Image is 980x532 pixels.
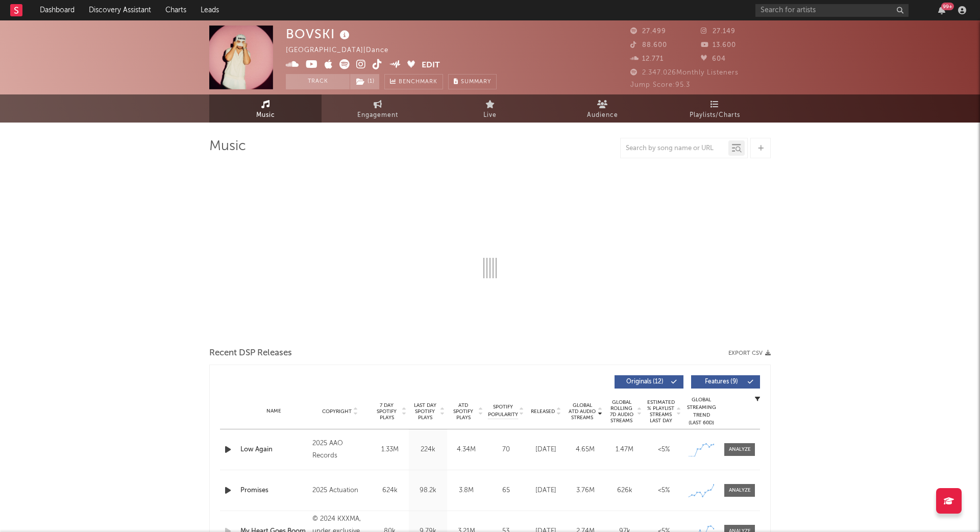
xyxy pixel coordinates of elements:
[755,4,909,17] input: Search for artists
[488,445,524,455] div: 70
[529,486,563,496] div: [DATE]
[690,109,740,122] span: Playlists/Charts
[691,375,760,389] button: Features(9)
[728,350,771,356] button: Export CSV
[531,408,555,415] span: Released
[411,445,445,455] div: 224k
[701,56,726,62] span: 604
[450,486,483,496] div: 3.8M
[568,445,602,455] div: 4.65M
[322,408,352,415] span: Copyright
[312,438,368,462] div: 2025 AAO Records
[450,445,483,455] div: 4.34M
[240,445,307,455] a: Low Again
[411,402,438,421] span: Last Day Spotify Plays
[450,402,477,421] span: ATD Spotify Plays
[647,445,681,455] div: <5%
[483,109,497,122] span: Live
[209,94,322,123] a: Music
[686,396,717,427] div: Global Streaming Trend (Last 60D)
[647,486,681,496] div: <5%
[607,445,642,455] div: 1.47M
[647,399,675,424] span: Estimated % Playlist Streams Last Day
[350,74,379,89] button: (1)
[422,59,440,72] button: Edit
[399,76,437,88] span: Benchmark
[621,144,728,153] input: Search by song name or URL
[568,486,602,496] div: 3.76M
[701,28,736,35] span: 27.149
[240,486,307,496] a: Promises
[546,94,658,123] a: Audience
[312,485,368,497] div: 2025 Actuation
[701,42,736,49] span: 13.600
[529,445,563,455] div: [DATE]
[411,486,445,496] div: 98.2k
[615,375,683,389] button: Originals(12)
[322,94,434,123] a: Engagement
[286,26,352,42] div: BOVSKI
[607,399,635,424] span: Global Rolling 7D Audio Streams
[630,42,667,49] span: 88.600
[630,69,739,76] span: 2.347.026 Monthly Listeners
[240,407,307,415] div: Name
[630,82,690,88] span: Jump Score: 95.3
[209,347,292,359] span: Recent DSP Releases
[941,3,954,10] div: 99 +
[658,94,771,123] a: Playlists/Charts
[488,403,518,419] span: Spotify Popularity
[587,109,618,122] span: Audience
[373,486,406,496] div: 624k
[357,109,398,122] span: Engagement
[938,6,945,14] button: 99+
[373,402,400,421] span: 7 Day Spotify Plays
[286,44,400,57] div: [GEOGRAPHIC_DATA] | Dance
[461,79,491,85] span: Summary
[630,56,664,62] span: 12.771
[286,74,350,89] button: Track
[621,379,668,385] span: Originals ( 12 )
[434,94,546,123] a: Live
[607,486,642,496] div: 626k
[630,28,666,35] span: 27.499
[373,445,406,455] div: 1.33M
[568,402,596,421] span: Global ATD Audio Streams
[350,74,380,89] span: ( 1 )
[698,379,745,385] span: Features ( 9 )
[256,109,275,122] span: Music
[488,486,524,496] div: 65
[448,74,497,89] button: Summary
[384,74,443,89] a: Benchmark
